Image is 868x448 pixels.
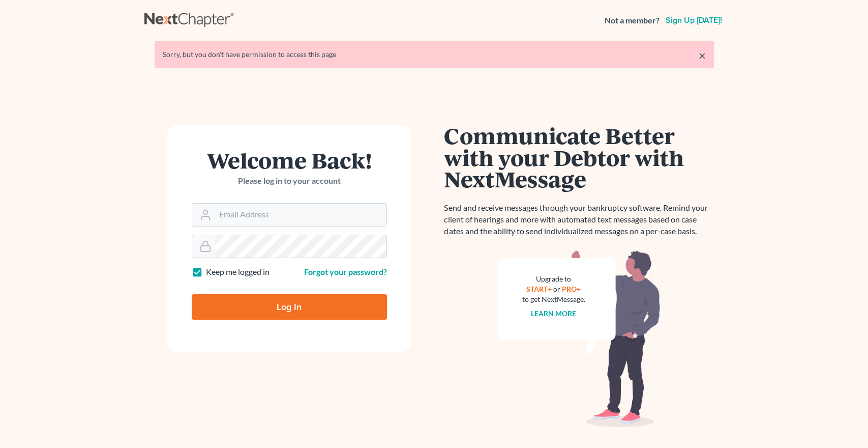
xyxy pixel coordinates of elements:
div: Sorry, but you don't have permission to access this page [163,49,706,60]
input: Log In [192,294,387,320]
input: Email Address [215,204,386,226]
strong: Not a member? [605,15,660,26]
p: Please log in to your account [192,175,387,187]
img: nextmessage_bg-59042aed3d76b12b5cd301f8e5b87938c9018125f34e5fa2b7a6b67550977c72.svg [498,249,661,428]
h1: Communicate Better with your Debtor with NextMessage [444,125,714,190]
a: Forgot your password? [304,267,387,276]
p: Send and receive messages through your bankruptcy software. Remind your client of hearings and mo... [444,202,714,237]
span: or [553,285,560,293]
a: × [699,49,706,62]
h1: Welcome Back! [192,149,387,171]
a: Learn more [531,309,576,318]
a: Sign up [DATE]! [664,16,724,24]
a: PRO+ [562,285,581,293]
label: Keep me logged in [206,266,270,278]
div: to get NextMessage. [522,294,585,304]
a: START+ [526,285,552,293]
div: Upgrade to [522,274,585,284]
